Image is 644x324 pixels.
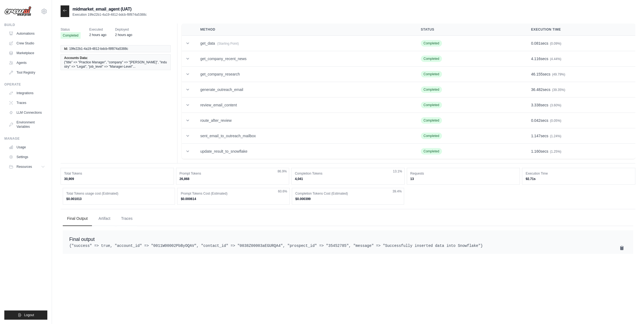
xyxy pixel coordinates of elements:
dt: Completion Tokens [295,171,401,176]
span: (3.60%) [550,103,561,107]
td: secs [524,128,635,144]
h2: midmarket_email_agent (UAT) [72,6,147,12]
td: secs [524,97,635,113]
a: Tool Registry [6,68,47,77]
td: sent_email_to_outreach_mailbox [194,128,414,144]
dt: Total Tokens [64,171,170,176]
span: Deployed [115,27,132,32]
td: secs [524,113,635,128]
span: (Starting Point) [217,42,239,45]
dt: Prompt Tokens Cost (Estimated) [181,191,286,196]
span: (4.44%) [550,57,561,61]
span: Completed [61,32,81,39]
span: 19fe22b1-4a19-4812-bdcb-f8f874a5388c [69,47,128,51]
span: (0.05%) [550,119,561,123]
dd: 30,909 [64,177,170,181]
span: Completed [421,55,442,62]
span: Completed [421,86,442,93]
span: Resources [16,165,32,169]
dd: 26,868 [180,177,286,181]
time: September 17, 2025 at 11:40 PDT [89,33,106,37]
td: secs [524,67,635,82]
span: 0.042 [531,118,540,123]
td: secs [524,36,635,51]
span: Completed [421,148,442,155]
a: Marketplace [6,49,47,57]
span: {"title" => "Practice Manager", "company" => "[PERSON_NAME]", "industry" => "Legal", "job_level" ... [64,60,167,69]
dd: $0.001013 [66,197,171,201]
td: secs [524,82,635,97]
dt: Execution Time [526,171,632,176]
td: get_company_research [194,67,414,82]
p: Execution 19fe22b1-4a19-4812-bdcb-f8f874a5388c [72,12,147,17]
div: Build [4,23,47,27]
a: Crew Studio [6,39,47,48]
th: Execution Time [524,24,635,36]
span: 4.116 [531,57,540,61]
span: 3.338 [531,103,540,107]
span: Completed [421,117,442,124]
th: Status [414,24,525,36]
td: review_email_content [194,97,414,113]
td: get_data [194,36,414,51]
img: Logo [4,6,31,17]
span: 60.6% [278,189,287,194]
td: route_after_review [194,113,414,128]
dt: Prompt Tokens [180,171,286,176]
span: 39.4% [392,189,402,194]
dt: Requests [410,171,517,176]
span: (1.25%) [550,150,561,153]
span: Id: [64,47,68,51]
span: Completed [421,71,442,77]
span: 1.160 [531,149,540,153]
span: 36.482 [531,87,543,92]
td: update_result_to_snowflake [194,144,414,159]
span: Status [61,27,81,32]
span: (1.24%) [550,134,561,138]
span: Final output [69,237,95,242]
span: 1.147 [531,134,540,138]
a: Settings [6,153,47,161]
span: Accounts Data: [64,56,88,60]
span: (49.79%) [552,73,565,76]
dd: 92.71s [526,177,632,181]
span: 86.9% [278,169,287,174]
a: LLM Connections [6,108,47,117]
td: get_company_recent_news [194,51,414,67]
span: Completed [421,133,442,139]
span: Completed [421,102,442,108]
pre: {"success" => true, "account_id" => "0011W00002PbByOQAV", "contact_id" => "0038Z00003aEGURQA4", "... [69,243,627,248]
span: Completed [421,40,442,47]
dd: $0.000399 [295,197,401,201]
td: secs [524,51,635,67]
a: Environment Variables [6,118,47,131]
dt: Total Tokens usage cost (Estimated) [66,191,171,196]
button: Traces [117,211,137,226]
a: Automations [6,29,47,38]
span: 0.081 [531,41,540,45]
span: (0.09%) [550,42,561,45]
dt: Completion Tokens Cost (Estimated) [295,191,401,196]
span: 13.1% [393,169,402,174]
dd: 13 [410,177,517,181]
div: Manage [4,136,47,141]
span: (39.35%) [552,88,565,92]
dd: 4,041 [295,177,401,181]
th: Method [194,24,414,36]
span: Executed [89,27,106,32]
button: Artifact [94,211,115,226]
a: Traces [6,99,47,107]
button: Resources [6,162,47,171]
a: Usage [6,143,47,152]
span: 46.155 [531,72,543,76]
td: generate_outreach_email [194,82,414,97]
button: Logout [4,310,47,320]
a: Agents [6,58,47,67]
dd: $0.000614 [181,197,286,201]
time: September 17, 2025 at 11:25 PDT [115,33,132,37]
td: secs [524,144,635,159]
div: Operate [4,82,47,87]
a: Integrations [6,89,47,97]
button: Final Output [63,211,92,226]
span: Logout [24,313,34,317]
